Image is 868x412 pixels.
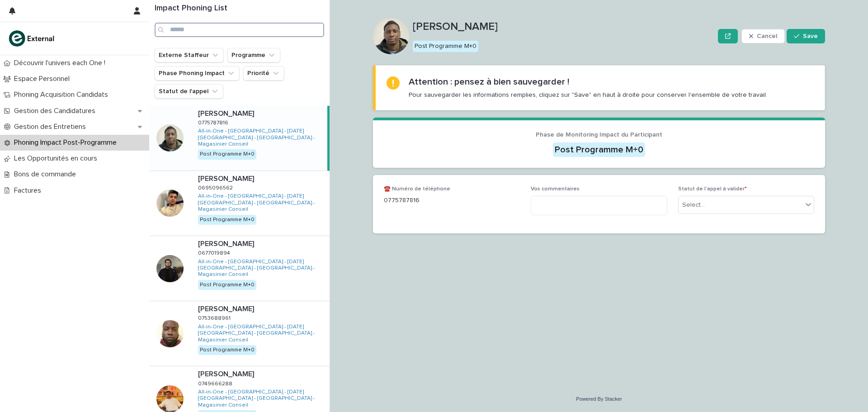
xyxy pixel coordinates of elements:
[198,280,256,290] div: Post Programme M+0
[155,4,324,14] h1: Impact Phoning List
[155,66,240,81] button: Phase Phoning Impact
[409,76,569,87] h2: Attention : pensez à bien sauvegarder !
[198,149,256,159] div: Post Programme M+0
[7,29,57,47] img: bc51vvfgR2QLHU84CWIQ
[198,193,326,213] a: All-in-One - [GEOGRAPHIC_DATA] - [DATE][GEOGRAPHIC_DATA] - [GEOGRAPHIC_DATA] - Magasinier Conseil
[198,248,232,256] p: 0677019894
[741,29,785,43] button: Cancel
[198,173,256,183] p: [PERSON_NAME]
[198,259,326,278] a: All-in-One - [GEOGRAPHIC_DATA] - [DATE][GEOGRAPHIC_DATA] - [GEOGRAPHIC_DATA] - Magasinier Conseil
[198,303,256,313] p: [PERSON_NAME]
[787,29,825,43] button: Save
[198,183,235,191] p: 0695096562
[10,170,83,179] p: Bons de commande
[155,23,324,37] input: Search
[198,313,232,322] p: 0753688961
[413,20,714,33] p: [PERSON_NAME]
[198,215,256,225] div: Post Programme M+0
[198,108,256,118] p: [PERSON_NAME]
[682,200,705,210] div: Select...
[198,345,256,355] div: Post Programme M+0
[409,91,767,99] p: Pour sauvegarder les informations remplies, cliquez sur "Save" en haut à droite pour conserver l'...
[10,75,77,83] p: Espace Personnel
[10,107,103,115] p: Gestion des Candidatures
[413,41,478,52] div: Post Programme M+0
[243,66,284,81] button: Priorité
[198,128,324,147] a: All-in-One - [GEOGRAPHIC_DATA] - [DATE][GEOGRAPHIC_DATA] - [GEOGRAPHIC_DATA] - Magasinier Conseil
[10,186,48,195] p: Factures
[155,84,223,99] button: Statut de l'appel
[10,59,113,67] p: Découvrir l'univers each One !
[531,186,580,192] span: Vos commentaires
[149,106,330,171] a: [PERSON_NAME][PERSON_NAME] 07757878160775787816 All-in-One - [GEOGRAPHIC_DATA] - [DATE][GEOGRAPHI...
[198,238,256,248] p: [PERSON_NAME]
[553,142,645,157] div: Post Programme M+0
[384,196,520,205] p: 0775787816
[10,90,115,99] p: Phoning Acquisition Candidats
[536,132,662,138] span: Phase de Monitoring Impact du Participant
[149,171,330,236] a: [PERSON_NAME][PERSON_NAME] 06950965620695096562 All-in-One - [GEOGRAPHIC_DATA] - [DATE][GEOGRAPHI...
[10,138,124,147] p: Phoning Impact Post-Programme
[149,236,330,301] a: [PERSON_NAME][PERSON_NAME] 06770198940677019894 All-in-One - [GEOGRAPHIC_DATA] - [DATE][GEOGRAPHI...
[198,368,256,379] p: [PERSON_NAME]
[198,389,326,408] a: All-in-One - [GEOGRAPHIC_DATA] - [DATE][GEOGRAPHIC_DATA] - [GEOGRAPHIC_DATA] - Magasinier Conseil
[198,379,234,387] p: 0749666288
[576,396,622,402] a: Powered By Stacker
[149,301,330,366] a: [PERSON_NAME][PERSON_NAME] 07536889610753688961 All-in-One - [GEOGRAPHIC_DATA] - [DATE][GEOGRAPHI...
[198,118,230,126] p: 0775787816
[803,33,818,39] span: Save
[384,186,450,192] span: ☎️ Numéro de téléphone
[10,123,93,131] p: Gestion des Entretiens
[198,324,326,343] a: All-in-One - [GEOGRAPHIC_DATA] - [DATE][GEOGRAPHIC_DATA] - [GEOGRAPHIC_DATA] - Magasinier Conseil
[155,48,224,62] button: Externe Staffeur
[227,48,280,62] button: Programme
[10,154,104,163] p: Les Opportunités en cours
[757,33,777,39] span: Cancel
[678,186,747,192] span: Statut de l'appel à valider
